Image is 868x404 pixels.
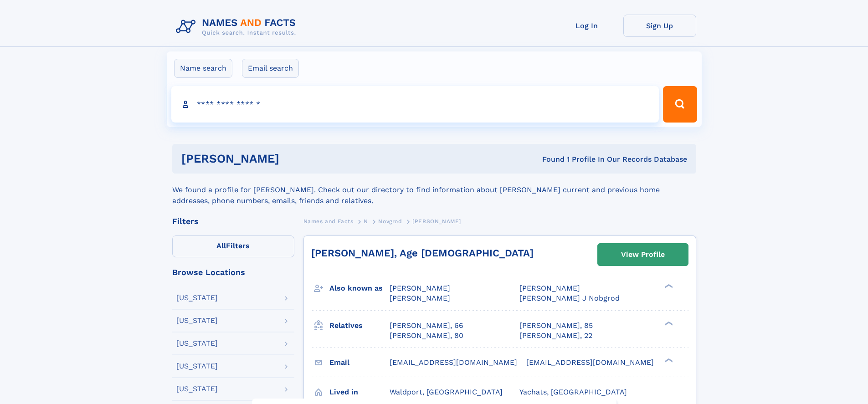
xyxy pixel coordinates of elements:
a: [PERSON_NAME], 85 [519,321,593,331]
span: [PERSON_NAME] J Nobgrod [519,294,620,302]
div: We found a profile for [PERSON_NAME]. Check out our directory to find information about [PERSON_N... [172,174,696,206]
span: [PERSON_NAME] [390,284,450,292]
span: N [364,218,368,225]
button: Search Button [663,86,697,123]
label: Email search [242,59,299,78]
h3: Email [329,355,390,370]
a: Log In [550,15,623,37]
span: [PERSON_NAME] [390,294,450,302]
div: Browse Locations [172,268,294,276]
h1: [PERSON_NAME] [181,153,411,164]
input: search input [171,86,659,123]
div: [US_STATE] [176,317,218,324]
div: [US_STATE] [176,363,218,370]
a: [PERSON_NAME], 66 [390,321,463,331]
span: [PERSON_NAME] [412,218,461,225]
div: Filters [172,217,294,225]
span: All [216,241,226,250]
div: View Profile [621,244,665,265]
img: Logo Names and Facts [172,15,303,39]
h3: Also known as [329,281,390,296]
div: [US_STATE] [176,340,218,347]
a: Sign Up [623,15,696,37]
span: [EMAIL_ADDRESS][DOMAIN_NAME] [526,358,654,367]
span: Yachats, [GEOGRAPHIC_DATA] [519,388,627,396]
a: View Profile [598,244,688,266]
a: N [364,215,368,227]
a: [PERSON_NAME], 22 [519,331,592,341]
div: Found 1 Profile In Our Records Database [411,154,687,164]
label: Filters [172,235,294,257]
div: ❯ [663,320,673,326]
a: [PERSON_NAME], Age [DEMOGRAPHIC_DATA] [311,247,534,259]
a: Novgrod [378,215,402,227]
h3: Lived in [329,384,390,400]
span: Novgrod [378,218,402,225]
a: Names and Facts [303,215,354,227]
a: [PERSON_NAME], 80 [390,331,463,341]
div: [US_STATE] [176,294,218,302]
label: Name search [174,59,232,78]
div: ❯ [663,357,673,363]
div: ❯ [663,283,673,289]
h3: Relatives [329,318,390,333]
span: Waldport, [GEOGRAPHIC_DATA] [390,388,503,396]
div: [US_STATE] [176,385,218,393]
span: [PERSON_NAME] [519,284,580,292]
span: [EMAIL_ADDRESS][DOMAIN_NAME] [390,358,517,367]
